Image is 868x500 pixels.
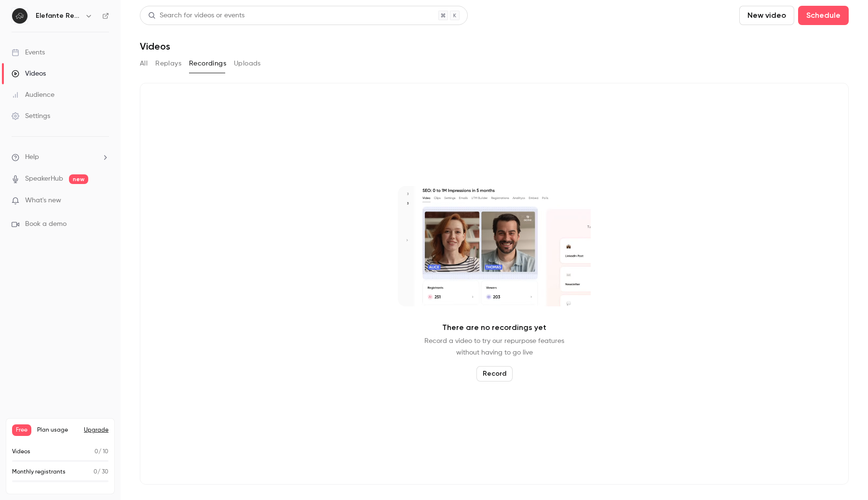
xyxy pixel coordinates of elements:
span: 0 [95,449,98,455]
p: Monthly registrants [12,468,66,476]
span: 0 [94,469,97,475]
button: Uploads [234,56,261,71]
span: new [69,174,88,184]
span: Plan usage [37,426,78,434]
p: / 30 [94,468,108,476]
h6: Elefante RevOps [36,11,81,21]
button: New video [739,6,794,25]
button: Record [476,366,513,382]
section: Videos [140,6,849,494]
a: SpeakerHub [25,174,63,184]
div: Audience [12,90,54,100]
p: There are no recordings yet [442,322,546,333]
span: What's new [25,196,61,206]
p: Videos [12,447,30,456]
span: Free [12,424,31,436]
div: Search for videos or events [148,11,244,21]
p: Record a video to try our repurpose features without having to go live [424,335,564,358]
div: Videos [12,69,46,79]
div: Settings [12,111,50,121]
li: help-dropdown-opener [12,152,109,162]
span: Help [25,152,39,162]
span: Book a demo [25,219,67,229]
button: All [140,56,148,71]
div: Events [12,48,45,57]
img: Elefante RevOps [12,8,27,24]
button: Replays [155,56,181,71]
iframe: Noticeable Trigger [97,197,109,205]
p: / 10 [95,447,108,456]
button: Recordings [189,56,226,71]
button: Upgrade [84,426,108,434]
h1: Videos [140,40,170,52]
button: Schedule [798,6,849,25]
